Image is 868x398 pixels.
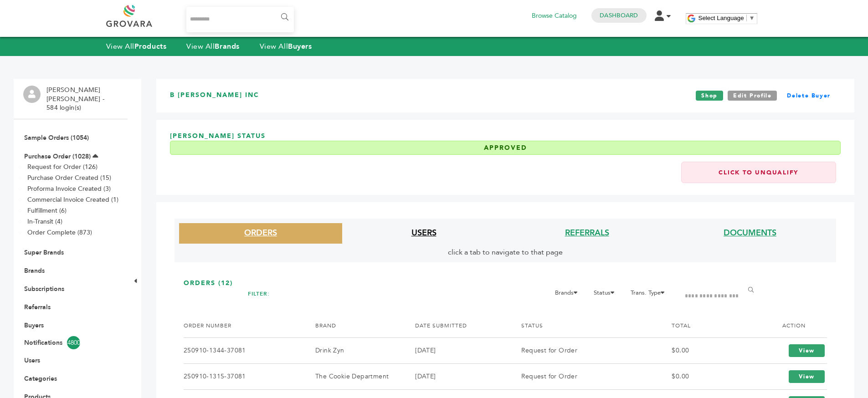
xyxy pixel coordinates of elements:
a: Dashboard [600,11,638,20]
th: DATE SUBMITTED [404,314,510,337]
a: Proforma Invoice Created (3) [27,184,111,193]
a: Commercial Invoice Created (1) [27,195,118,204]
a: ORDERS [244,227,277,239]
a: USERS [411,227,437,239]
a: DOCUMENTS [724,227,776,239]
td: Drink Zyn [304,338,404,364]
a: In-Transit (4) [27,217,62,226]
strong: Brands [215,41,239,51]
td: Request for Order [510,338,660,364]
td: $0.00 [660,364,749,390]
a: Order Complete (873) [27,228,92,237]
td: $0.00 [660,338,749,364]
span: ​ [746,15,747,21]
a: View AllBrands [186,41,240,51]
li: Status [589,287,624,303]
a: Subscriptions [24,285,64,293]
strong: Products [134,41,166,51]
a: Request for Order (126) [27,163,98,171]
span: ▼ [749,15,755,21]
a: Categories [24,374,57,383]
a: View [789,344,825,357]
a: Notifications4800 [24,336,117,349]
a: Sample Orders (1054) [24,133,89,142]
a: Super Brands [24,248,64,257]
a: Brands [24,266,45,275]
a: View [789,370,825,383]
img: profile.png [23,86,41,103]
a: Click to Unqualify [681,162,836,183]
a: Purchase Order Created (15) [27,173,111,182]
li: Trans. Type [626,287,674,303]
h3: [PERSON_NAME] Status [170,132,841,162]
li: Brands [550,287,587,303]
a: Purchase Order (1028) [24,152,91,161]
span: 4800 [67,336,80,349]
strong: Buyers [288,41,312,51]
a: REFERRALS [565,227,609,239]
td: 250910-1315-37081 [184,364,304,390]
td: [DATE] [404,338,510,364]
a: Edit Profile [728,91,777,101]
th: BRAND [304,314,404,337]
a: Buyers [24,321,44,330]
th: ORDER NUMBER [184,314,304,337]
td: 250910-1344-37081 [184,338,304,364]
a: Select Language​ [699,15,755,21]
span: Select Language [699,15,744,21]
th: TOTAL [660,314,749,337]
a: Delete Buyer [781,91,836,101]
td: The Cookie Department [304,364,404,390]
th: STATUS [510,314,660,337]
td: [DATE] [404,364,510,390]
input: Filter by keywords [678,287,748,305]
h1: ORDERS (12) [184,279,827,288]
span: click a tab to navigate to that page [448,247,563,257]
div: Approved [170,141,841,155]
a: Fulfillment (6) [27,206,67,215]
a: Shop [696,91,723,101]
h2: FILTER: [248,287,270,301]
a: View AllProducts [106,41,167,51]
td: Request for Order [510,364,660,390]
input: Search... [186,7,294,32]
a: Referrals [24,303,51,311]
a: View AllBuyers [260,41,312,51]
th: ACTION [750,314,827,337]
a: Browse Catalog [532,11,577,21]
a: Users [24,356,40,365]
li: [PERSON_NAME] [PERSON_NAME] - 584 login(s) [46,86,125,112]
h3: B [PERSON_NAME] Inc [170,91,259,101]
